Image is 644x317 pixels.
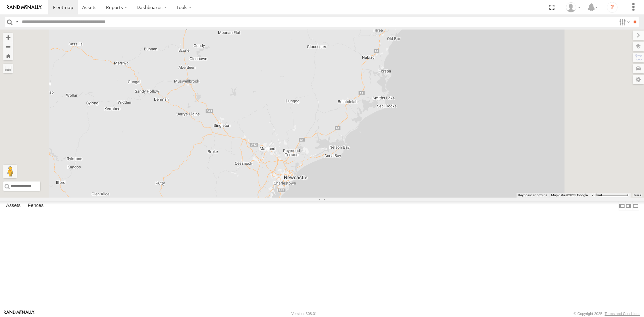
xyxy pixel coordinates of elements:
[291,312,317,316] div: Version: 308.01
[590,193,631,198] button: Map scale: 20 km per 78 pixels
[634,194,641,197] a: Terms (opens in new tab)
[3,201,24,211] label: Assets
[633,75,644,84] label: Map Settings
[3,51,13,60] button: Zoom Home
[3,165,17,178] button: Drag Pegman onto the map to open Street View
[625,201,632,211] label: Dock Summary Table to the Right
[14,17,19,27] label: Search Query
[3,42,13,51] button: Zoom out
[4,310,35,317] a: Visit our Website
[24,201,47,211] label: Fences
[7,5,42,10] img: rand-logo.svg
[3,33,13,42] button: Zoom in
[605,312,640,316] a: Terms and Conditions
[3,64,13,73] label: Measure
[551,193,588,197] span: Map data ©2025 Google
[616,17,631,27] label: Search Filter Options
[619,201,625,211] label: Dock Summary Table to the Left
[632,201,639,211] label: Hide Summary Table
[592,193,601,197] span: 20 km
[518,193,547,198] button: Keyboard shortcuts
[563,2,583,12] div: Bec Moran
[607,2,618,13] i: ?
[574,312,640,316] div: © Copyright 2025 -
